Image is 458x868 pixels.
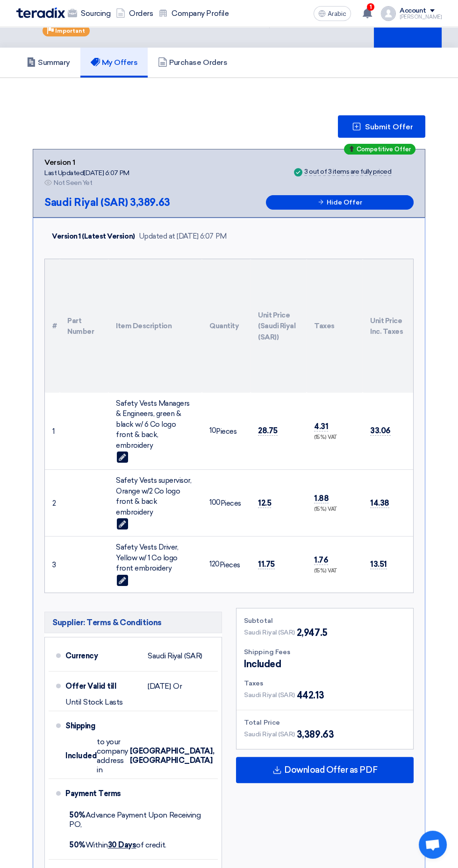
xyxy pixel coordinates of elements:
font: (15%) VAT [314,568,337,574]
font: 50% [69,811,86,819]
font: Unit Price Inc. Taxes [370,316,403,336]
font: Item Description [116,322,172,330]
font: Included [65,751,97,760]
font: 1 [370,4,372,10]
font: (15%) VAT [314,434,337,440]
font: Submit Offer [365,122,413,131]
font: Summary [38,58,70,67]
div: Open chat [419,831,447,859]
font: Arabic [328,10,346,18]
font: 1.76 [314,555,328,565]
font: Version 1 [44,158,75,167]
img: profile_test.png [381,6,396,21]
font: Saudi Riyal (SAR) [244,691,295,699]
font: Company Profile [172,9,229,18]
font: Taxes [244,679,264,687]
font: Important [55,28,85,34]
a: Summary [16,48,80,78]
font: Taxes [314,322,335,330]
font: Saudi Riyal (SAR) [148,651,202,660]
font: Last Updated [44,169,84,177]
font: 30 Days [108,840,136,849]
font: [GEOGRAPHIC_DATA], [GEOGRAPHIC_DATA] [130,747,214,765]
font: [DATE] 6:07 PM [84,169,129,177]
font: Orders [129,9,153,18]
font: Or [173,682,182,691]
font: 100 [209,498,221,507]
font: to your company address in [97,737,128,774]
font: 1.88 [314,494,329,503]
font: 120 [209,560,220,568]
font: # [52,322,57,330]
font: Included [244,658,281,670]
font: Total Price [244,719,280,727]
font: Safety Vests Managers & Engineers, green & black w/ 6 Co logo front & back, embroidery [116,399,190,450]
font: Safety Vests Driver, Yellow w/ 1 Co logo front embroidery [116,543,178,572]
font: 3,389.63 [297,729,334,740]
font: Hide Offer [327,198,362,206]
font: 28.75 [258,426,278,435]
font: Competitive Offer [357,146,411,153]
font: Unit Price (Saudi Riyal (SAR)) [258,311,295,342]
font: Pieces [221,499,241,508]
font: Quantity [209,322,239,330]
font: Version 1 (Latest Version) [52,232,135,240]
font: [DATE] [148,682,171,691]
font: 2 [52,499,56,508]
font: Offer Valid till [65,682,116,691]
font: 13.51 [370,559,387,569]
font: 442.13 [297,690,324,701]
font: 3,389.63 [130,196,170,209]
font: Currency [65,651,98,660]
font: Sourcing [81,9,110,18]
font: Download Offer as PDF [284,765,377,775]
font: Saudi Riyal (SAR) [44,196,128,209]
font: 10 [209,426,216,435]
font: Updated at [DATE] 6:07 PM [139,232,227,240]
font: Until Stock Lasts [65,698,123,706]
font: Safety Vests supervisor, Orange w/2 Co logo front & back embroidery [116,476,191,516]
font: 3 [52,561,56,569]
font: 1 [52,427,55,436]
font: Shipping Fees [244,648,290,656]
button: Submit Offer [338,115,425,138]
font: 12.5 [258,498,271,508]
font: [PERSON_NAME] [400,14,442,20]
font: Pieces [220,561,240,569]
font: 50% [69,840,86,849]
a: Sourcing [65,3,113,24]
font: Shipping [65,721,95,730]
font: 14.38 [370,498,389,508]
font: Subtotal [244,617,273,625]
button: Arabic [314,6,351,21]
font: Within [86,840,108,849]
font: Advance Payment Upon Receiving PO, [69,811,200,829]
a: My Offers [80,48,148,78]
font: Part Number [67,316,94,336]
font: (15%) VAT [314,506,337,512]
a: Orders [113,3,156,24]
a: Purchase Orders [148,48,237,78]
font: Saudi Riyal (SAR) [244,628,295,636]
font: Account [400,7,426,14]
font: of credit. [136,840,166,849]
font: Supplier: Terms & Conditions [52,618,162,627]
font: 2,947.5 [297,627,328,638]
font: 33.06 [370,426,391,435]
font: 4.31 [314,422,328,431]
font: Pieces [216,427,236,436]
button: Hide Offer [266,195,414,210]
font: 3 out of 3 items are fully priced [304,168,391,176]
img: Teradix logo [16,7,65,18]
font: Not Seen Yet [54,179,92,187]
font: Payment Terms [65,789,121,798]
font: Saudi Riyal (SAR) [244,730,295,738]
font: 11.75 [258,559,275,569]
font: My Offers [102,58,138,67]
font: Purchase Orders [169,58,227,67]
